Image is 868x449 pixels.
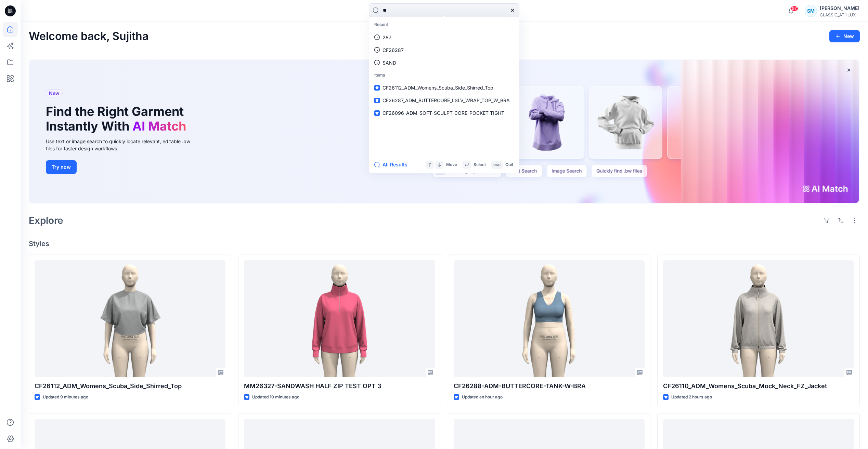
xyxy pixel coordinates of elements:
[46,160,77,174] button: Try now
[244,381,435,391] p: MM26327-SANDWASH HALF ZIP TEST OPT 3
[370,18,518,31] p: Recent
[383,85,493,91] span: CF26112_ADM_Womens_Scuba_Side_Shirred_Top
[370,94,518,107] a: CF26287_ADM_BUTTERCORE_LSLV_WRAP_TOP_W_BRA
[663,381,854,391] p: CF26110_ADM_Womens_Scuba_Mock_Neck_FZ_Jacket
[446,161,457,168] p: Move
[454,260,645,377] a: CF26288-ADM-BUTTERCORE-TANK-W-BRA
[43,394,88,401] p: Updated 9 minutes ago
[829,30,860,42] button: New
[474,161,486,168] p: Select
[383,97,510,103] span: CF26287_ADM_BUTTERCORE_LSLV_WRAP_TOP_W_BRA
[370,69,518,82] p: Items
[370,44,518,56] a: CF26287
[663,260,854,377] a: CF26110_ADM_Womens_Scuba_Mock_Neck_FZ_Jacket
[505,161,513,168] p: Quit
[454,381,645,391] p: CF26288-ADM-BUTTERCORE-TANK-W-BRA
[46,138,200,152] div: Use text or image search to quickly locate relevant, editable .bw files for faster design workflows.
[383,110,504,116] span: CF26096-ADM-SOFT-SCULPT-CORE-POCKET-TIGHT
[383,46,404,54] p: CF26287
[35,381,225,391] p: CF26112_ADM_Womens_Scuba_Side_Shirred_Top
[29,240,860,248] h4: Styles
[462,394,503,401] p: Updated an hour ago
[370,81,518,94] a: CF26112_ADM_Womens_Scuba_Side_Shirred_Top
[46,104,190,134] h1: Find the Right Garment Instantly With
[35,260,225,377] a: CF26112_ADM_Womens_Scuba_Side_Shirred_Top
[820,4,859,12] div: [PERSON_NAME]
[370,31,518,44] a: 287
[132,119,186,134] span: AI Match
[252,394,299,401] p: Updated 10 minutes ago
[370,56,518,69] a: SAND
[791,6,798,11] span: 57
[820,12,859,17] div: CLASSIC_ATHLUX
[671,394,712,401] p: Updated 2 hours ago
[805,5,817,17] div: SM
[374,161,412,169] button: All Results
[29,30,148,43] h2: Welcome back, Sujitha
[370,107,518,119] a: CF26096-ADM-SOFT-SCULPT-CORE-POCKET-TIGHT
[383,59,396,66] p: SAND
[493,161,501,168] p: esc
[244,260,435,377] a: MM26327-SANDWASH HALF ZIP TEST OPT 3
[49,89,60,97] span: New
[29,215,63,226] h2: Explore
[383,34,391,41] p: 287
